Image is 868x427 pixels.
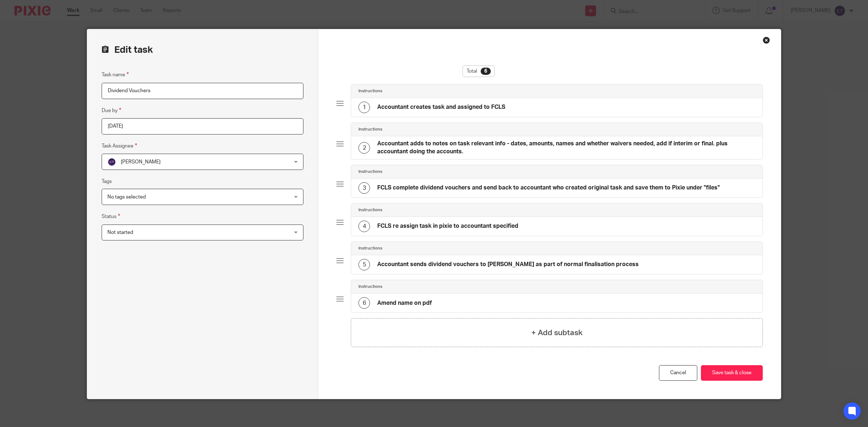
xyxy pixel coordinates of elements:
span: Not started [107,230,133,235]
h4: Instructions [358,169,382,175]
label: Status [102,212,120,221]
img: svg%3E [107,158,116,166]
div: 6 [481,68,491,75]
label: Task Assignee [102,142,137,150]
div: Close this dialog window [763,37,770,44]
h4: Instructions [358,245,382,251]
div: 1 [358,102,370,113]
h4: Accountant sends dividend vouchers to [PERSON_NAME] as part of normal finalisation process [377,261,639,268]
label: Tags [102,178,112,185]
div: 6 [358,297,370,309]
div: 5 [358,259,370,270]
h4: Instructions [358,207,382,213]
h2: Edit task [102,44,303,56]
span: No tags selected [107,195,146,200]
h4: FCLS re assign task in pixie to accountant specified [377,222,518,230]
div: 2 [358,142,370,154]
h4: Accountant adds to notes on task relevant info - dates, amounts, names and whether waivers needed... [377,140,755,155]
div: 4 [358,221,370,232]
h4: Accountant creates task and assigned to FCLS [377,103,505,111]
h4: + Add subtask [531,327,583,338]
button: Save task & close [701,365,763,381]
h4: Amend name on pdf [377,299,432,307]
div: Total [463,65,495,77]
h4: Instructions [358,88,382,94]
label: Task name [102,71,129,79]
h4: FCLS complete dividend vouchers and send back to accountant who created original task and save th... [377,184,720,192]
input: Pick a date [102,118,303,134]
h4: Instructions [358,284,382,290]
div: 3 [358,182,370,194]
label: Due by [102,106,121,115]
h4: Instructions [358,127,382,132]
span: [PERSON_NAME] [121,159,161,165]
a: Cancel [659,365,697,381]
